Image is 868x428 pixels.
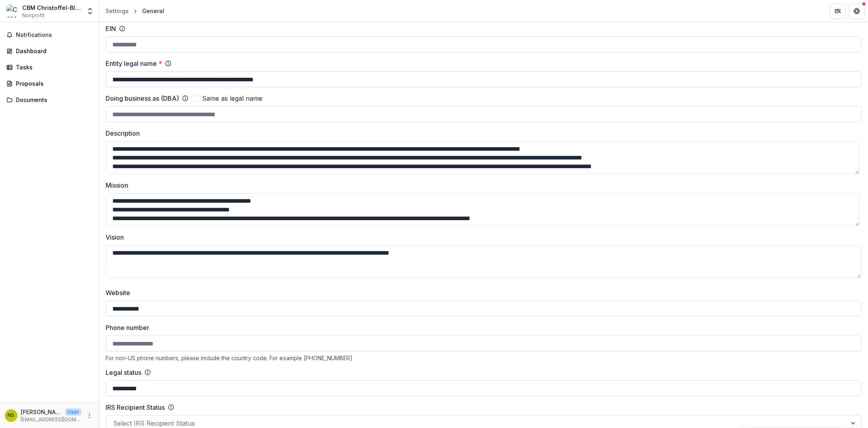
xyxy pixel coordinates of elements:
[3,77,96,90] a: Proposals
[8,413,15,418] div: Nahid Hasan Sumon
[3,93,96,106] a: Documents
[106,94,179,103] label: Doing business as (DBA)
[106,323,857,332] label: Phone number
[106,403,165,412] label: IRS Recipient Status
[830,3,846,19] button: Partners
[106,24,116,33] label: EIN
[3,61,96,74] a: Tasks
[142,7,164,15] div: General
[106,232,857,242] label: Vision
[102,5,167,17] nav: breadcrumb
[849,3,865,19] button: Get Help
[106,7,129,15] div: Settings
[85,411,94,420] button: More
[106,288,857,297] label: Website
[106,59,162,68] label: Entity legal name
[22,12,44,19] span: Nonprofit
[16,96,89,104] div: Documents
[3,29,96,41] button: Notifications
[106,355,862,361] div: For non-US phone numbers, please include the country code. For example [PHONE_NUMBER]
[6,5,19,17] img: CBM Christoffel-Blindenmission Christian Blind Mission e.V.
[16,47,89,55] div: Dashboard
[22,4,81,12] div: CBM Christoffel-Blindenmission [DEMOGRAPHIC_DATA] Blind Mission e.V.
[21,416,81,423] p: [EMAIL_ADDRESS][DOMAIN_NAME]
[106,129,857,138] label: Description
[21,408,62,416] p: [PERSON_NAME] [PERSON_NAME]
[16,32,92,38] span: Notifications
[16,63,89,71] div: Tasks
[16,79,89,88] div: Proposals
[106,368,141,377] label: Legal status
[102,5,132,17] a: Settings
[65,409,81,416] p: User
[106,180,857,190] label: Mission
[85,3,96,19] button: Open entity switcher
[202,94,262,103] span: Same as legal name
[3,44,96,58] a: Dashboard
